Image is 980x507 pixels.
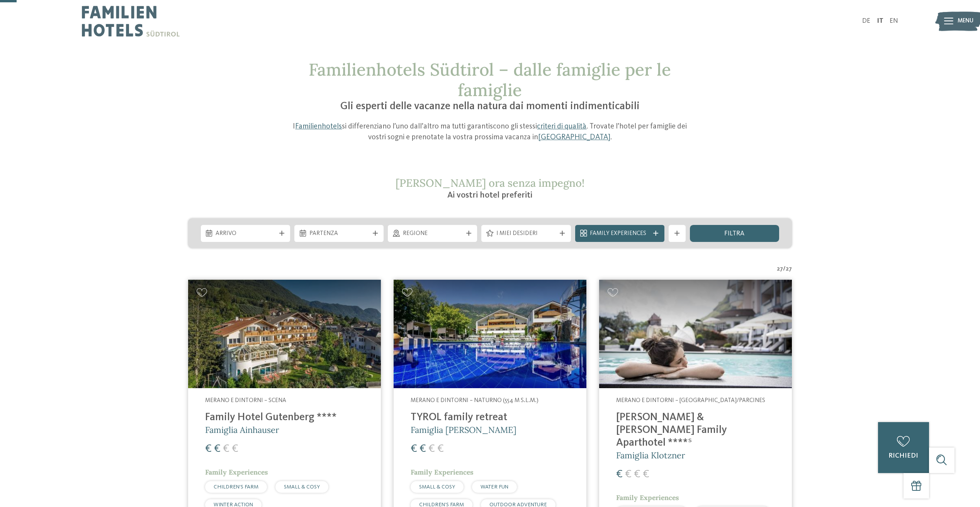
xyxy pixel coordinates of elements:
[214,443,221,455] span: €
[309,59,671,101] span: Familienhotels Südtirol – dalle famiglie per le famiglie
[878,422,929,473] a: richiedi
[783,265,786,274] span: /
[411,424,516,435] span: Famiglia [PERSON_NAME]
[309,230,369,238] span: Partenza
[862,18,870,24] a: DE
[777,265,783,274] span: 27
[538,134,610,141] a: [GEOGRAPHIC_DATA]
[537,123,586,130] a: criteri di qualità
[634,469,640,480] span: €
[403,230,462,238] span: Regione
[232,443,238,455] span: €
[411,411,569,424] h4: TYROL family retreat
[419,484,455,490] span: SMALL & COSY
[411,397,538,404] span: Merano e dintorni – Naturno (554 m s.l.m.)
[724,230,744,237] span: filtra
[888,453,918,459] span: richiedi
[295,123,342,130] a: Familienhotels
[396,176,584,190] span: [PERSON_NAME] ora senza impegno!
[223,443,229,455] span: €
[616,397,765,404] span: Merano e dintorni – [GEOGRAPHIC_DATA]/Parcines
[616,469,623,480] span: €
[481,484,508,490] span: WATER FUN
[214,484,258,490] span: CHILDREN’S FARM
[188,280,381,388] img: Family Hotel Gutenberg ****
[616,411,775,450] h4: [PERSON_NAME] & [PERSON_NAME] Family Aparthotel ****ˢ
[340,101,640,112] span: Gli esperti delle vacanze nella natura dai momenti indimenticabili
[958,17,973,25] span: Menu
[643,469,649,480] span: €
[437,443,444,455] span: €
[877,18,883,24] a: IT
[216,230,275,238] span: Arrivo
[205,443,212,455] span: €
[205,468,268,477] span: Family Experiences
[616,493,679,502] span: Family Experiences
[447,191,532,199] span: Ai vostri hotel preferiti
[411,468,474,477] span: Family Experiences
[205,397,286,404] span: Merano e dintorni – Scena
[411,443,417,455] span: €
[890,18,898,24] a: EN
[420,443,426,455] span: €
[599,280,792,388] img: Cercate un hotel per famiglie? Qui troverete solo i migliori!
[284,484,320,490] span: SMALL & COSY
[590,230,649,238] span: Family Experiences
[288,122,692,143] p: I si differenziano l’uno dall’altro ma tutti garantiscono gli stessi . Trovate l’hotel per famigl...
[616,450,685,461] span: Famiglia Klotzner
[496,230,556,238] span: I miei desideri
[786,265,792,274] span: 27
[205,424,279,435] span: Famiglia Ainhauser
[205,411,364,424] h4: Family Hotel Gutenberg ****
[428,443,435,455] span: €
[394,280,586,388] img: Familien Wellness Residence Tyrol ****
[625,469,632,480] span: €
